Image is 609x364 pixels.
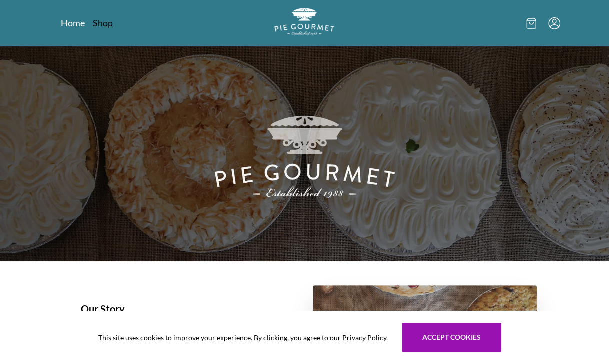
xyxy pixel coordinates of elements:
button: Accept cookies [402,323,501,352]
a: Logo [274,8,334,38]
span: This site uses cookies to improve your experience. By clicking, you agree to our Privacy Policy. [98,332,388,343]
a: Home [61,17,85,29]
h1: Our Story [81,301,289,316]
a: Shop [93,17,113,29]
img: logo [274,8,334,35]
button: Menu [548,17,560,29]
